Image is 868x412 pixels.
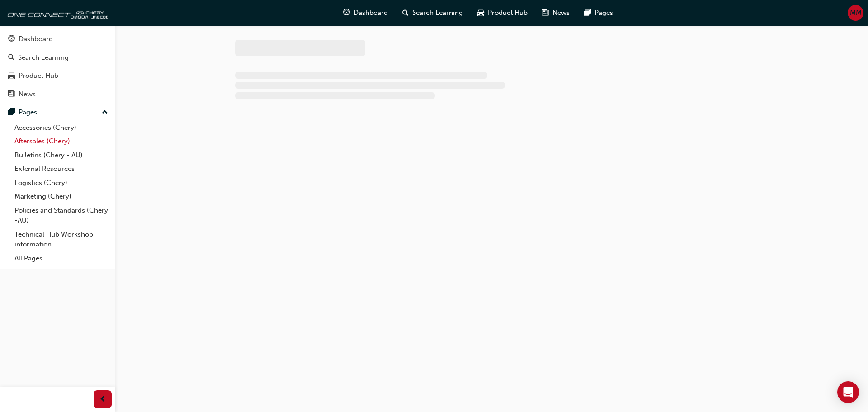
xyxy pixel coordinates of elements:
[552,8,570,18] span: News
[470,4,535,22] a: car-iconProduct Hub
[18,52,69,63] div: Search Learning
[11,227,112,251] a: Technical Hub Workshop information
[354,8,388,18] span: Dashboard
[477,7,484,19] span: car-icon
[4,104,112,121] button: Pages
[11,189,112,204] a: Marketing (Chery)
[412,8,463,18] span: Search Learning
[5,4,108,22] img: oneconnect
[8,90,15,99] span: news-icon
[4,67,112,84] a: Product Hub
[535,4,577,22] a: news-iconNews
[850,8,862,18] span: MM
[11,148,112,162] a: Bulletins (Chery - AU)
[577,4,620,22] a: pages-iconPages
[848,5,863,21] button: MM
[343,7,350,19] span: guage-icon
[11,162,112,176] a: External Resources
[4,29,112,104] button: DashboardSearch LearningProduct HubNews
[594,8,613,18] span: Pages
[19,34,53,44] div: Dashboard
[19,107,37,118] div: Pages
[8,109,15,117] span: pages-icon
[8,35,15,43] span: guage-icon
[8,54,14,62] span: search-icon
[542,7,549,19] span: news-icon
[99,394,106,405] span: prev-icon
[402,7,409,19] span: search-icon
[584,7,591,19] span: pages-icon
[19,71,58,81] div: Product Hub
[336,4,395,22] a: guage-iconDashboard
[4,31,112,47] a: Dashboard
[11,251,112,265] a: All Pages
[11,176,112,190] a: Logistics (Chery)
[11,134,112,148] a: Aftersales (Chery)
[8,72,15,80] span: car-icon
[11,204,112,227] a: Policies and Standards (Chery -AU)
[488,8,528,18] span: Product Hub
[19,89,36,99] div: News
[11,121,112,135] a: Accessories (Chery)
[837,381,859,403] div: Open Intercom Messenger
[4,86,112,103] a: News
[102,107,108,118] span: up-icon
[395,4,470,22] a: search-iconSearch Learning
[4,49,112,66] a: Search Learning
